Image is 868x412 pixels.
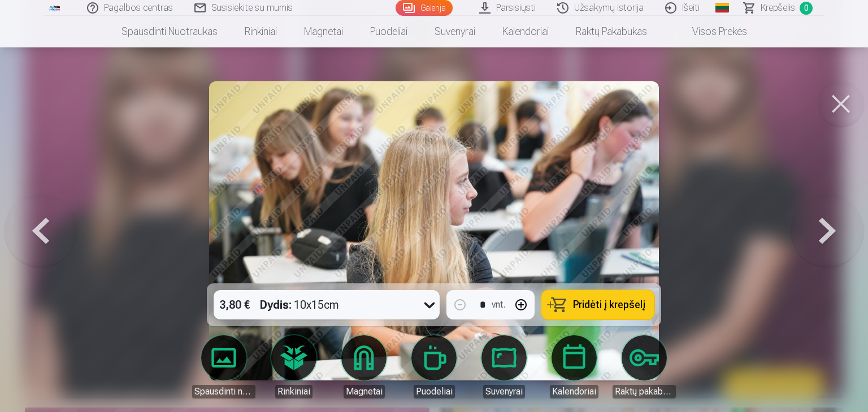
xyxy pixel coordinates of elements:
[542,335,606,398] a: Kalendoriai
[108,16,231,47] a: Spausdinti nuotraukas
[573,300,645,310] span: Pridėti į krepšelį
[492,298,505,312] div: vnt.
[550,385,598,398] div: Kalendoriai
[414,385,455,398] div: Puodeliai
[344,385,385,398] div: Magnetai
[761,1,795,15] span: Krepšelis
[402,335,466,398] a: Puodeliai
[290,16,357,47] a: Magnetai
[192,335,255,398] a: Spausdinti nuotraukas
[541,290,654,319] button: Pridėti į krepšelį
[262,335,325,398] a: Rinkiniai
[260,297,292,313] strong: Dydis :
[800,2,813,15] span: 0
[483,385,525,398] div: Suvenyrai
[192,385,255,398] div: Spausdinti nuotraukas
[260,290,339,319] div: 10x15cm
[472,335,536,398] a: Suvenyrai
[613,385,676,398] div: Raktų pakabukas
[489,16,562,47] a: Kalendoriai
[562,16,661,47] a: Raktų pakabukas
[357,16,421,47] a: Puodeliai
[275,385,313,398] div: Rinkiniai
[421,16,489,47] a: Suvenyrai
[332,335,396,398] a: Magnetai
[661,16,761,47] a: Visos prekės
[214,290,255,319] div: 3,80 €
[231,16,290,47] a: Rinkiniai
[49,5,61,11] img: /fa2
[613,335,676,398] a: Raktų pakabukas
